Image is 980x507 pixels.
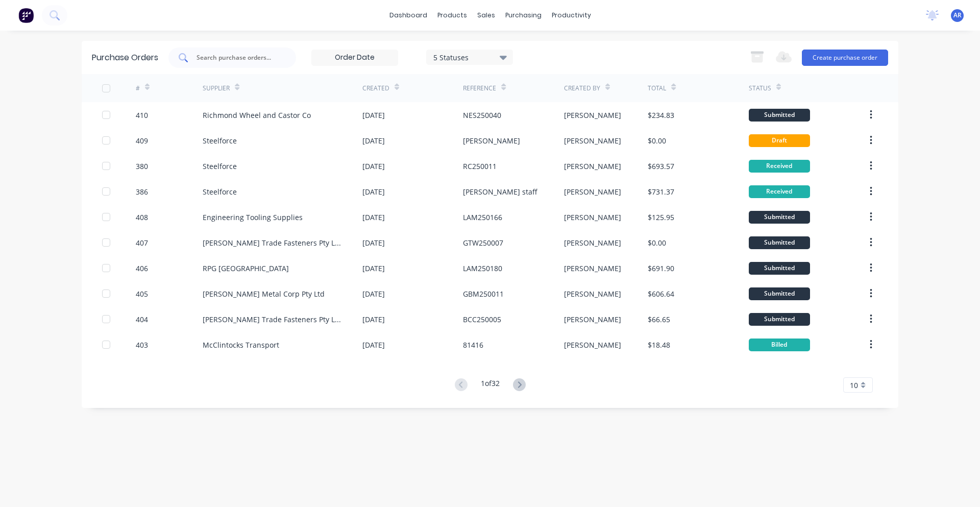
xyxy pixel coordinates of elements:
div: 407 [136,237,148,248]
div: [PERSON_NAME] Metal Corp Pty Ltd [203,288,325,299]
div: Created By [564,84,600,93]
div: [DATE] [362,161,385,172]
div: BCC250005 [463,314,501,325]
div: 405 [136,288,148,299]
div: $234.83 [648,110,674,120]
div: [PERSON_NAME] [564,237,621,248]
div: Reference [463,84,496,93]
div: [PERSON_NAME] [564,212,621,223]
span: AR [953,11,962,20]
div: # [136,84,140,93]
div: 404 [136,314,148,325]
button: Create purchase order [802,50,888,66]
div: Submitted [749,287,810,300]
div: [PERSON_NAME] [564,288,621,299]
div: Supplier [203,84,230,93]
div: Purchase Orders [92,52,158,64]
div: [DATE] [362,288,385,299]
div: GTW250007 [463,237,503,248]
div: 406 [136,263,148,274]
span: 10 [850,380,858,391]
div: 81416 [463,340,483,350]
div: [PERSON_NAME] Trade Fasteners Pty Ltd [203,237,342,248]
div: 410 [136,110,148,120]
div: [DATE] [362,186,385,197]
div: GBM250011 [463,288,504,299]
div: [PERSON_NAME] [564,110,621,120]
div: [DATE] [362,263,385,274]
div: Engineering Tooling Supplies [203,212,303,223]
div: Submitted [749,313,810,326]
div: 380 [136,161,148,172]
input: Search purchase orders... [195,53,280,63]
div: [PERSON_NAME] [463,135,520,146]
div: $606.64 [648,288,674,299]
div: Submitted [749,236,810,249]
div: [PERSON_NAME] [564,135,621,146]
div: purchasing [500,8,547,23]
div: [PERSON_NAME] Trade Fasteners Pty Ltd [203,314,342,325]
div: Draft [749,134,810,147]
div: products [432,8,472,23]
div: Total [648,84,666,93]
div: $0.00 [648,135,666,146]
div: 403 [136,340,148,350]
div: Status [749,84,771,93]
div: [PERSON_NAME] [564,340,621,350]
div: LAM250166 [463,212,502,223]
div: [DATE] [362,135,385,146]
a: dashboard [384,8,432,23]
img: Factory [18,8,34,23]
div: [DATE] [362,110,385,120]
div: $691.90 [648,263,674,274]
div: RPG [GEOGRAPHIC_DATA] [203,263,289,274]
div: Received [749,185,810,198]
div: NES250040 [463,110,501,120]
div: $693.57 [648,161,674,172]
div: Steelforce [203,186,237,197]
div: [DATE] [362,212,385,223]
div: Richmond Wheel and Castor Co [203,110,311,120]
div: [PERSON_NAME] staff [463,186,537,197]
div: $731.37 [648,186,674,197]
div: RC250011 [463,161,497,172]
div: LAM250180 [463,263,502,274]
div: $66.65 [648,314,670,325]
div: $125.95 [648,212,674,223]
div: 408 [136,212,148,223]
div: $0.00 [648,237,666,248]
div: 1 of 32 [481,378,500,393]
div: [DATE] [362,237,385,248]
div: Steelforce [203,135,237,146]
div: $18.48 [648,340,670,350]
div: [PERSON_NAME] [564,314,621,325]
div: [PERSON_NAME] [564,186,621,197]
div: productivity [547,8,596,23]
div: [PERSON_NAME] [564,161,621,172]
div: [DATE] [362,340,385,350]
div: Received [749,160,810,173]
div: Created [362,84,389,93]
div: [PERSON_NAME] [564,263,621,274]
div: 386 [136,186,148,197]
div: 409 [136,135,148,146]
div: Submitted [749,211,810,224]
div: [DATE] [362,314,385,325]
div: Steelforce [203,161,237,172]
div: McClintocks Transport [203,340,279,350]
div: sales [472,8,500,23]
div: Submitted [749,109,810,122]
div: Submitted [749,262,810,275]
div: Billed [749,339,810,351]
input: Order Date [312,50,398,65]
div: 5 Statuses [433,52,506,62]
